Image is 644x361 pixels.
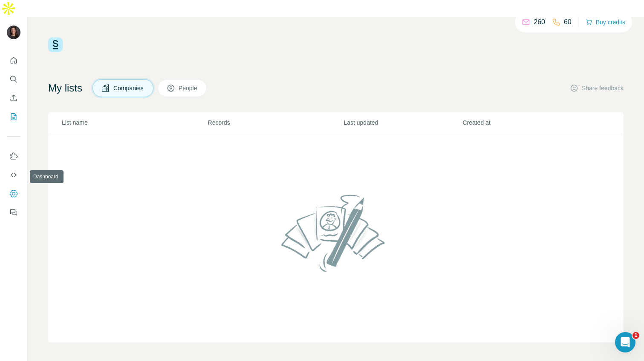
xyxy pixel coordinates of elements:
p: Records [208,118,343,127]
button: Buy credits [586,16,625,28]
span: People [179,84,198,92]
span: 1 [632,332,639,339]
p: Last updated [344,118,462,127]
img: Surfe Logo [48,37,63,52]
button: Use Surfe on LinkedIn [7,149,20,164]
h4: My lists [48,81,82,95]
button: Dashboard [7,186,20,201]
button: Feedback [7,205,20,220]
iframe: Intercom live chat [615,332,635,352]
p: 60 [564,17,572,27]
img: No lists found [278,187,394,278]
img: Avatar [7,26,20,39]
p: Created at [462,118,580,127]
button: My lists [7,109,20,124]
button: Quick start [7,53,20,68]
span: Companies [113,84,144,92]
p: List name [62,118,207,127]
p: 260 [534,17,545,27]
button: Use Surfe API [7,167,20,183]
button: Share feedback [570,84,624,92]
button: Search [7,72,20,87]
button: Enrich CSV [7,90,20,106]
